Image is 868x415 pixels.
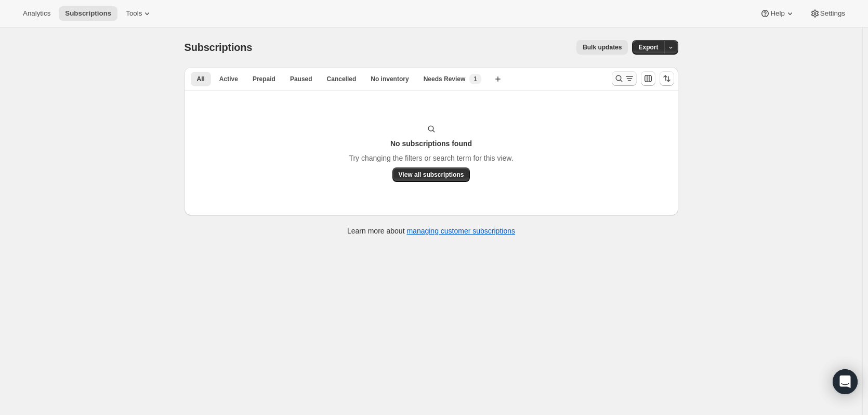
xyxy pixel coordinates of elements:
h3: No subscriptions found [390,138,472,149]
button: Sort the results [660,71,674,86]
span: Export [638,43,658,51]
button: Search and filter results [612,71,637,86]
span: Help [770,9,784,18]
button: View all subscriptions [392,167,470,182]
span: View all subscriptions [399,171,464,179]
span: Needs Review [424,75,466,83]
button: Create new view [490,72,506,86]
span: Cancelled [327,75,357,83]
p: Learn more about [347,226,515,236]
span: Analytics [23,9,50,18]
span: Settings [820,9,845,18]
button: Tools [120,6,159,21]
span: All [197,75,205,83]
button: Export [632,40,664,55]
span: Bulk updates [583,43,622,51]
span: Paused [290,75,312,83]
span: Prepaid [253,75,275,83]
p: Try changing the filters or search term for this view. [349,153,513,163]
button: Analytics [17,6,57,21]
span: No inventory [371,75,409,83]
button: Settings [804,6,851,21]
div: Open Intercom Messenger [833,369,858,394]
button: Subscriptions [59,6,117,21]
button: Help [754,6,801,21]
span: Tools [126,9,142,18]
button: Customize table column order and visibility [641,71,655,86]
span: Subscriptions [65,9,111,18]
button: Bulk updates [576,40,628,55]
a: managing customer subscriptions [406,227,515,235]
span: 1 [474,75,477,83]
span: Active [219,75,238,83]
span: Subscriptions [185,42,253,53]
